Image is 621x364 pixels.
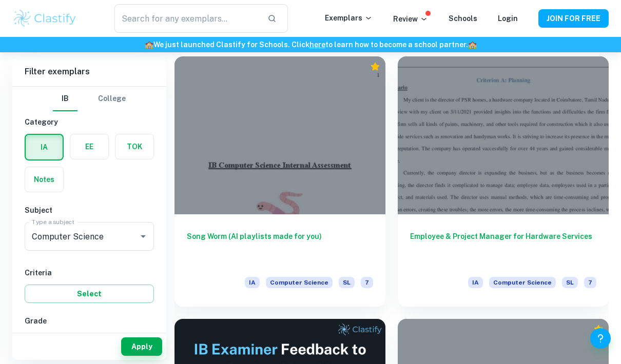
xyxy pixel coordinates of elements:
a: Employee & Project Manager for Hardware ServicesIAComputer ScienceSL7 [398,56,609,307]
h6: Song Worm (AI playlists made for you) [187,231,373,265]
button: IB [53,87,77,111]
span: SL [339,277,355,288]
button: Apply [121,337,162,356]
button: TOK [115,134,153,159]
div: Filter type choice [53,87,126,111]
span: 7 [361,277,373,288]
h6: Category [25,116,154,128]
button: EE [70,134,108,159]
input: Search for any exemplars... [114,4,259,33]
div: Premium [593,324,604,334]
h6: Grade [25,315,154,327]
button: Help and Feedback [590,328,611,349]
span: IA [245,277,260,288]
button: IA [26,135,63,159]
span: Computer Science [489,277,556,288]
p: Review [393,13,428,25]
img: Clastify logo [12,8,77,29]
button: Open [136,229,150,244]
a: Login [498,14,518,23]
span: 🏫 [145,41,153,49]
span: 7 [584,277,596,288]
a: Schools [449,14,477,23]
h6: Employee & Project Manager for Hardware Services [410,231,596,265]
button: Select [25,285,154,303]
a: Song Worm (AI playlists made for you)IAComputer ScienceSL7 [174,56,385,307]
h6: Filter exemplars [12,57,166,86]
span: IA [468,277,483,288]
h6: Subject [25,205,154,216]
div: Premium [370,62,380,72]
h6: We just launched Clastify for Schools. Click to learn how to become a school partner. [2,39,619,50]
h6: Criteria [25,267,154,278]
a: here [309,41,325,49]
button: Notes [25,167,63,192]
label: Type a subject [32,217,74,226]
button: College [98,87,126,111]
span: Computer Science [266,277,333,288]
span: SL [562,277,578,288]
span: 🏫 [468,41,477,49]
p: Exemplars [325,12,373,24]
button: JOIN FOR FREE [538,9,609,28]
